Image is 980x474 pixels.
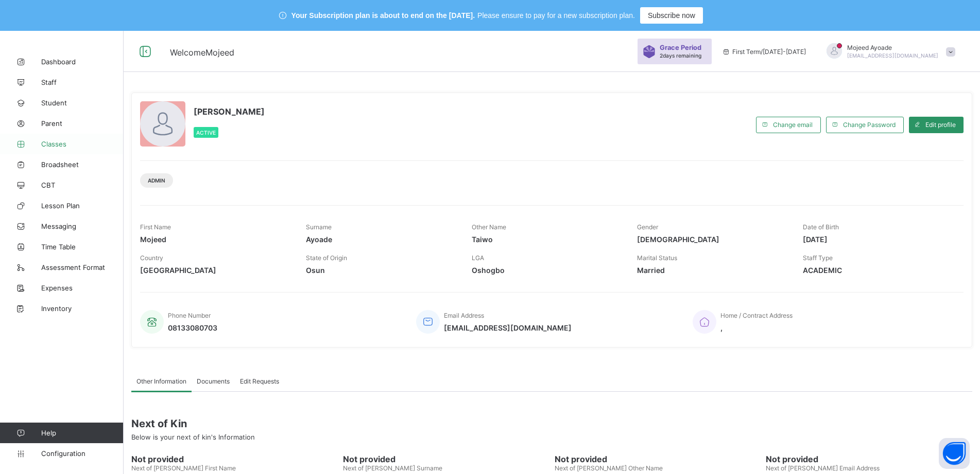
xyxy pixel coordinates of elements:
span: Grace Period [660,44,701,51]
span: Gender [637,223,658,231]
div: MojeedAyoade [816,43,960,60]
span: Oshogbo [472,266,622,275]
span: Not provided [131,454,338,464]
span: Welcome Mojeed [170,47,234,58]
span: 2 days remaining [660,52,701,59]
span: Next of Kin [131,417,972,430]
span: session/term information [722,48,806,56]
span: Lesson Plan [41,202,124,210]
span: [EMAIL_ADDRESS][DOMAIN_NAME] [444,323,572,332]
span: Student [41,99,124,107]
span: [PERSON_NAME] [194,106,265,117]
span: Taiwo [472,235,622,244]
span: Admin [148,177,165,184]
span: State of Origin [306,254,347,262]
span: , [720,323,793,332]
span: Help [41,429,123,437]
span: Ayoade [306,235,456,244]
span: Inventory [41,304,124,313]
span: Home / Contract Address [720,312,793,319]
span: Not provided [343,454,549,464]
span: Expenses [41,284,124,292]
span: Surname [306,223,332,231]
span: Active [196,130,216,136]
span: Subscribe now [648,11,695,20]
span: Messaging [41,222,124,230]
span: Your Subscription plan is about to end on the [DATE]. [291,11,475,20]
span: Next of [PERSON_NAME] Email Address [766,464,880,472]
span: Phone Number [168,312,211,319]
span: Osun [306,266,456,275]
span: Other Information [136,377,186,385]
span: 08133080703 [168,323,217,332]
span: Change Password [843,121,896,129]
span: Documents [197,377,230,385]
span: ACADEMIC [803,266,953,275]
span: Change email [773,121,813,129]
span: Other Name [472,223,506,231]
span: Next of [PERSON_NAME] Surname [343,464,442,472]
span: [DEMOGRAPHIC_DATA] [637,235,787,244]
span: Parent [41,119,124,127]
span: CBT [41,181,124,189]
span: Edit profile [925,121,956,129]
span: Staff [41,78,124,86]
span: Below is your next of kin's Information [131,433,255,441]
span: Marital Status [637,254,677,262]
span: Dashboard [41,58,124,66]
span: Date of Birth [803,223,839,231]
span: Mojeed [140,235,290,244]
span: Time Table [41,243,124,251]
span: Edit Requests [240,377,279,385]
span: Married [637,266,787,275]
span: Email Address [444,312,484,319]
span: Broadsheet [41,160,124,169]
span: Next of [PERSON_NAME] Other Name [555,464,663,472]
span: Mojeed Ayoade [847,44,938,51]
span: Assessment Format [41,263,124,271]
span: Classes [41,140,124,148]
span: Not provided [555,454,761,464]
span: Not provided [766,454,972,464]
button: Open asap [939,438,970,469]
span: Next of [PERSON_NAME] First Name [131,464,236,472]
img: sticker-purple.71386a28dfed39d6af7621340158ba97.svg [643,45,656,58]
span: Country [140,254,163,262]
span: Configuration [41,449,123,458]
span: First Name [140,223,171,231]
span: LGA [472,254,484,262]
span: [DATE] [803,235,953,244]
span: [GEOGRAPHIC_DATA] [140,266,290,275]
span: Staff Type [803,254,833,262]
span: Please ensure to pay for a new subscription plan. [477,11,635,20]
span: [EMAIL_ADDRESS][DOMAIN_NAME] [847,52,938,59]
